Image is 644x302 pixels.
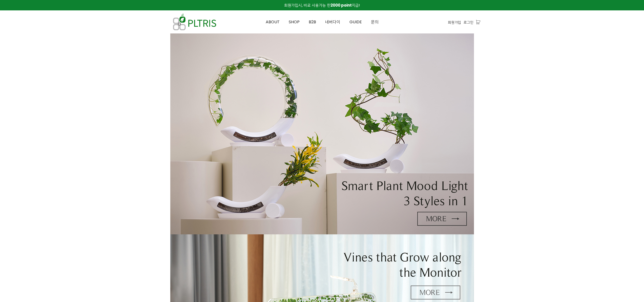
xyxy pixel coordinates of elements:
span: SHOP [289,19,300,25]
span: GUIDE [349,19,362,25]
strong: 2000 point [330,3,352,8]
a: B2B [304,11,321,33]
a: GUIDE [345,11,366,33]
a: ABOUT [261,11,284,33]
a: 로그인 [464,20,473,25]
a: 네버다이 [321,11,345,33]
span: B2B [309,19,316,25]
span: 문의 [371,19,379,25]
a: SHOP [284,11,304,33]
span: 네버다이 [325,19,340,25]
span: 회원가입시, 바로 사용가능 한 지급! [284,3,360,8]
span: ABOUT [266,19,280,25]
a: 문의 [366,11,383,33]
a: 회원가입 [448,20,461,25]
